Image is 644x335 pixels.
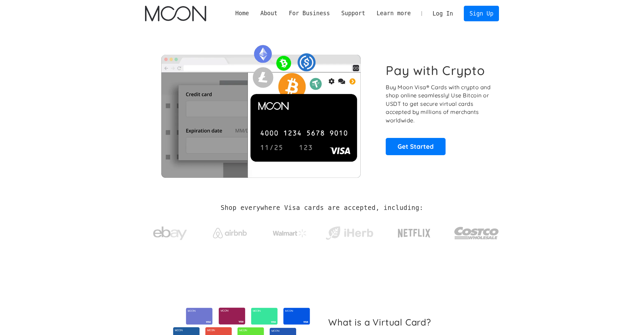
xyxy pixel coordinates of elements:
[386,83,492,125] p: Buy Moon Visa® Cards with crypto and shop online seamlessly! Use Bitcoin or USDT to get secure vi...
[328,317,494,328] h2: What is a Virtual Card?
[464,6,499,21] a: Sign Up
[324,218,375,245] a: iHerb
[324,224,375,242] img: iHerb
[145,40,377,177] img: Moon Cards let you spend your crypto anywhere Visa is accepted.
[230,9,255,18] a: Home
[454,214,499,249] a: Costco
[221,204,423,212] h2: Shop everywhere Visa cards are accepted, including:
[336,9,371,18] div: Support
[273,229,307,237] img: Walmart
[427,6,459,21] a: Log In
[384,218,445,245] a: Netflix
[213,228,247,238] img: Airbnb
[289,9,330,18] div: For Business
[397,225,431,242] img: Netflix
[371,9,416,18] div: Learn more
[260,9,278,18] div: About
[454,220,499,246] img: Costco
[205,221,255,242] a: Airbnb
[145,6,206,21] img: Moon Logo
[283,9,336,18] div: For Business
[341,9,365,18] div: Support
[145,6,206,21] a: home
[255,9,283,18] div: About
[386,138,446,155] a: Get Started
[153,223,187,244] img: ebay
[386,63,485,78] h1: Pay with Crypto
[264,222,315,241] a: Walmart
[145,216,195,247] a: ebay
[377,9,411,18] div: Learn more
